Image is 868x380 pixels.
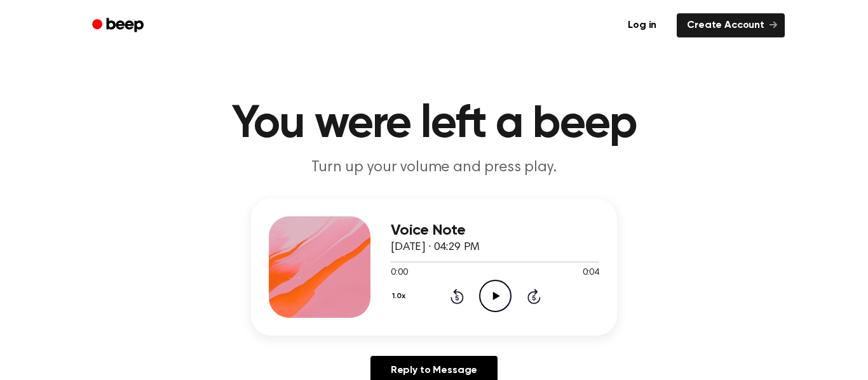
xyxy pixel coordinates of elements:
a: Beep [83,13,155,38]
span: 0:00 [391,266,407,280]
h3: Voice Note [391,222,599,239]
span: [DATE] · 04:29 PM [391,242,480,253]
span: 0:04 [583,266,599,280]
p: Turn up your volume and press play. [190,157,678,178]
a: Create Account [677,13,785,37]
a: Log in [615,11,669,40]
h1: You were left a beep [109,102,759,147]
button: 1.0x [391,285,410,307]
